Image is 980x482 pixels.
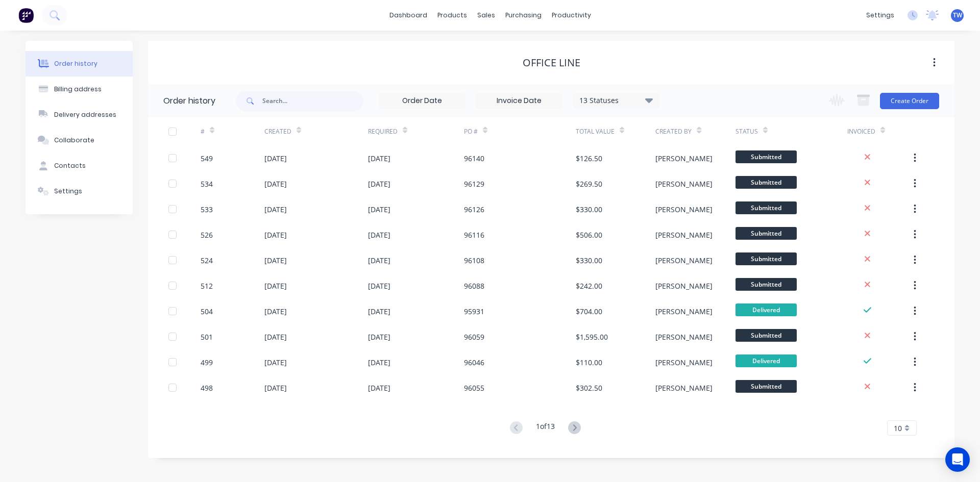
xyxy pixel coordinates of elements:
[945,447,970,472] div: Open Intercom Messenger
[201,332,213,342] div: 501
[472,8,500,23] div: sales
[368,127,398,136] div: Required
[576,179,602,189] div: $269.50
[736,150,797,163] span: Submitted
[576,204,602,215] div: $330.00
[464,204,484,215] div: 96126
[264,230,287,240] div: [DATE]
[464,153,484,164] div: 96140
[655,281,713,291] div: [PERSON_NAME]
[736,227,797,240] span: Submitted
[655,127,692,136] div: Created By
[464,332,484,342] div: 96059
[201,255,213,266] div: 524
[847,117,911,145] div: Invoiced
[54,110,116,119] div: Delivery addresses
[264,383,287,393] div: [DATE]
[464,117,576,145] div: PO #
[880,93,939,109] button: Create Order
[264,117,368,145] div: Created
[464,255,484,266] div: 96108
[736,278,797,291] span: Submitted
[26,179,133,204] button: Settings
[379,93,465,109] input: Order Date
[262,91,363,111] input: Search...
[264,357,287,368] div: [DATE]
[54,85,102,94] div: Billing address
[464,230,484,240] div: 96116
[54,187,82,196] div: Settings
[264,255,287,266] div: [DATE]
[655,332,713,342] div: [PERSON_NAME]
[368,255,390,266] div: [DATE]
[26,128,133,153] button: Collaborate
[201,117,264,145] div: #
[736,176,797,189] span: Submitted
[736,354,797,367] span: Delivered
[847,127,875,136] div: Invoiced
[576,357,602,368] div: $110.00
[547,8,596,23] div: productivity
[368,153,390,164] div: [DATE]
[26,153,133,179] button: Contacts
[894,423,902,434] span: 10
[464,281,484,291] div: 96088
[368,230,390,240] div: [DATE]
[201,383,213,393] div: 498
[26,102,133,128] button: Delivery addresses
[655,179,713,189] div: [PERSON_NAME]
[201,127,205,136] div: #
[201,179,213,189] div: 534
[18,8,34,23] img: Factory
[264,153,287,164] div: [DATE]
[201,153,213,164] div: 549
[464,383,484,393] div: 96055
[573,95,659,106] div: 13 Statuses
[201,230,213,240] div: 526
[264,281,287,291] div: [DATE]
[655,383,713,393] div: [PERSON_NAME]
[464,306,484,317] div: 95931
[655,117,735,145] div: Created By
[736,252,797,265] span: Submitted
[368,357,390,368] div: [DATE]
[736,201,797,214] span: Submitted
[476,93,562,109] input: Invoice Date
[655,357,713,368] div: [PERSON_NAME]
[500,8,547,23] div: purchasing
[576,153,602,164] div: $126.50
[953,11,962,20] span: TW
[576,332,608,342] div: $1,595.00
[655,306,713,317] div: [PERSON_NAME]
[736,329,797,342] span: Submitted
[523,57,580,69] div: Office Line
[368,117,464,145] div: Required
[736,127,758,136] div: Status
[54,161,86,170] div: Contacts
[576,127,615,136] div: Total Value
[201,306,213,317] div: 504
[432,8,472,23] div: products
[464,179,484,189] div: 96129
[264,127,291,136] div: Created
[264,204,287,215] div: [DATE]
[368,332,390,342] div: [DATE]
[163,95,215,107] div: Order history
[264,332,287,342] div: [DATE]
[576,281,602,291] div: $242.00
[368,306,390,317] div: [DATE]
[576,306,602,317] div: $704.00
[384,8,432,23] a: dashboard
[576,383,602,393] div: $302.50
[54,59,97,68] div: Order history
[201,357,213,368] div: 499
[736,380,797,393] span: Submitted
[655,230,713,240] div: [PERSON_NAME]
[576,117,655,145] div: Total Value
[26,77,133,102] button: Billing address
[464,357,484,368] div: 96046
[264,179,287,189] div: [DATE]
[736,303,797,316] span: Delivered
[576,230,602,240] div: $506.00
[655,255,713,266] div: [PERSON_NAME]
